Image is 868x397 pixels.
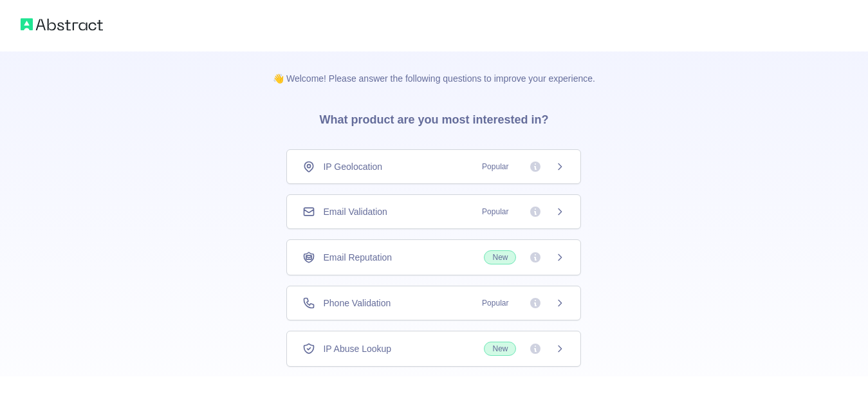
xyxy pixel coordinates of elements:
span: New [484,250,516,264]
h3: What product are you most interested in? [299,85,569,149]
span: Popular [474,205,516,218]
span: Popular [474,160,516,173]
span: IP Geolocation [323,160,382,173]
img: Abstract logo [21,15,103,33]
span: Email Validation [323,205,387,218]
p: 👋 Welcome! Please answer the following questions to improve your experience. [252,51,616,85]
span: Email Reputation [323,251,392,264]
span: New [484,342,516,356]
span: Popular [474,297,516,309]
span: Phone Validation [323,297,391,309]
span: IP Abuse Lookup [323,342,391,355]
